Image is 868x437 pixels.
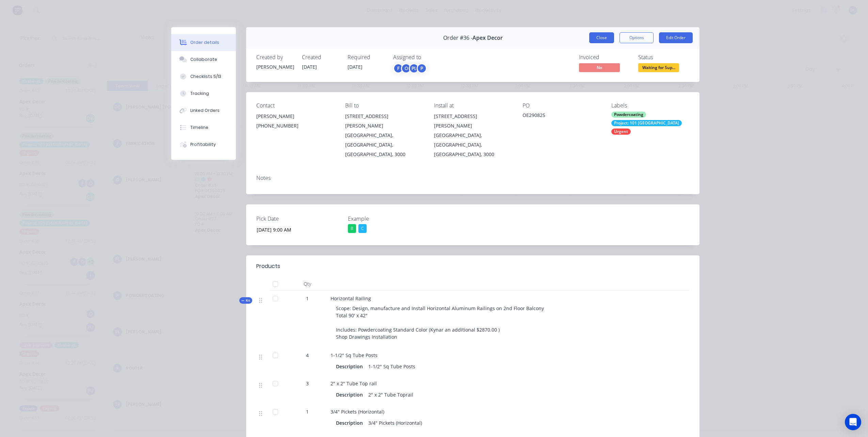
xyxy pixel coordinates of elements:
div: Created by [256,54,294,61]
button: Close [589,32,614,43]
div: [PERSON_NAME][PHONE_NUMBER] [256,112,334,133]
div: Kit [239,297,252,304]
div: Tracking [190,90,209,97]
label: Example [348,215,433,223]
div: Collaborate [190,56,217,63]
button: Checklists 5/13 [171,68,236,85]
span: 1-1/2" Sq Tube Posts [331,352,377,358]
div: B [348,224,356,233]
div: Description [336,418,366,428]
span: 2" x 2" Tube Top rail [331,380,377,387]
button: Collaborate [171,51,236,68]
span: Order #36 - [443,35,472,41]
span: [DATE] [302,64,317,70]
span: 3/4" Pickets (Horizontal) [331,408,384,415]
div: OE290825 [523,112,600,121]
div: [PERSON_NAME] [256,112,334,121]
div: [PERSON_NAME] [256,63,294,70]
span: Horizontal Railing [331,295,371,302]
div: Notes [256,175,689,181]
div: [STREET_ADDRESS][PERSON_NAME][GEOGRAPHIC_DATA], [GEOGRAPHIC_DATA], [GEOGRAPHIC_DATA], 3000 [434,112,512,159]
div: 2" x 2" Tube Toprail [366,390,416,400]
div: 1-1/2" Sq Tube Posts [366,362,418,371]
div: Open Intercom Messenger [845,414,861,430]
span: 4 [306,352,309,359]
button: Edit Order [659,32,693,43]
div: [PHONE_NUMBER] [256,121,334,131]
div: Bill to [345,102,423,109]
div: Products [256,262,280,270]
div: Order details [190,39,219,46]
div: PO [523,102,600,109]
button: Order details [171,34,236,51]
div: Install at [434,102,512,109]
div: Description [336,390,366,400]
div: Status [638,54,689,61]
span: 1 [306,408,309,415]
button: Tracking [171,85,236,102]
input: Enter date and time [252,224,337,235]
div: Profitability [190,141,216,148]
div: Urgent [611,129,631,135]
span: No [579,63,620,72]
div: [GEOGRAPHIC_DATA], [GEOGRAPHIC_DATA], [GEOGRAPHIC_DATA], 3000 [434,131,512,159]
span: 1 [306,295,309,302]
label: Pick Date [256,215,341,223]
button: Options [620,32,654,43]
span: [DATE] [348,64,363,70]
button: Profitability [171,136,236,153]
div: O [401,63,411,73]
div: P [417,63,427,73]
span: Kit [241,298,250,303]
div: C [358,224,367,233]
button: Waiting for Sup... [638,63,679,73]
div: F [393,63,403,73]
div: Contact [256,102,334,109]
div: Labels [611,102,689,109]
button: FOPLP [393,63,427,73]
span: 3 [306,380,309,387]
div: Linked Orders [190,107,220,114]
div: [STREET_ADDRESS][PERSON_NAME] [434,112,512,131]
div: Created [302,54,339,61]
div: 3/4" Pickets (Horizontal) [366,418,425,428]
div: Project: 101 [GEOGRAPHIC_DATA] [611,120,682,126]
div: Required [348,54,385,61]
button: Timeline [171,119,236,136]
span: Waiting for Sup... [638,63,679,72]
span: Apex Decor [472,35,503,41]
div: [STREET_ADDRESS][PERSON_NAME][GEOGRAPHIC_DATA], [GEOGRAPHIC_DATA], [GEOGRAPHIC_DATA], 3000 [345,112,423,159]
div: Timeline [190,124,208,131]
div: PL [409,63,419,73]
div: [GEOGRAPHIC_DATA], [GEOGRAPHIC_DATA], [GEOGRAPHIC_DATA], 3000 [345,131,423,159]
div: Invoiced [579,54,630,61]
div: Powdercoating [611,112,646,118]
button: Linked Orders [171,102,236,119]
div: Assigned to [393,54,461,61]
div: Description [336,362,366,371]
span: Scope: Design, manufacture and Install Horizontal Aluminum Railings on 2nd Floor Balcony Total 90... [336,305,544,340]
div: Checklists 5/13 [190,73,221,80]
div: Qty [287,277,328,291]
div: [STREET_ADDRESS][PERSON_NAME] [345,112,423,131]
